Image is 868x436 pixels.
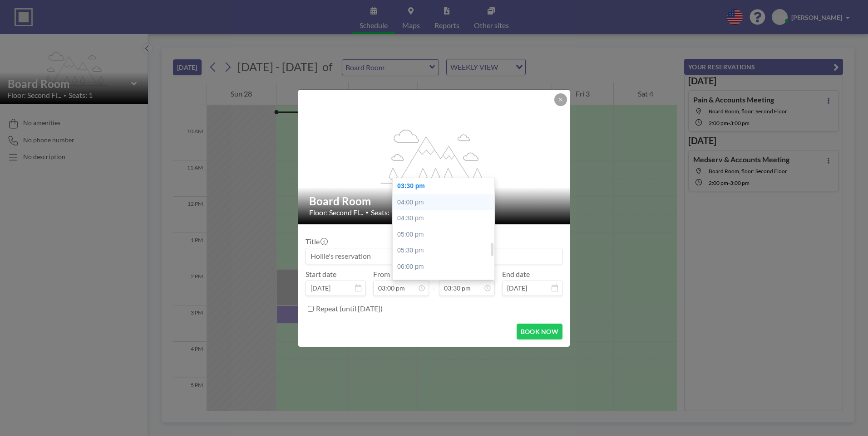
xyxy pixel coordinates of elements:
label: End date [502,270,530,279]
div: 04:00 pm [393,194,499,211]
span: - [433,273,435,293]
label: Start date [306,270,336,279]
div: 04:30 pm [393,210,499,227]
label: From [373,270,390,279]
button: BOOK NOW [517,324,562,339]
input: Hollie's reservation [306,248,562,264]
span: Floor: Second Fl... [309,208,363,217]
div: 06:00 pm [393,259,499,275]
div: 03:30 pm [393,178,499,194]
div: 05:30 pm [393,242,499,259]
label: Repeat (until [DATE]) [316,304,383,313]
div: 05:00 pm [393,227,499,243]
span: • [365,209,369,216]
span: Seats: 1 [371,208,395,217]
h2: Board Room [309,194,560,208]
div: 06:30 pm [393,275,499,291]
label: Title [306,237,327,246]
